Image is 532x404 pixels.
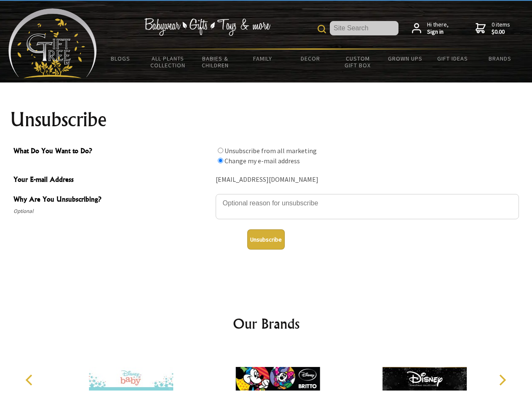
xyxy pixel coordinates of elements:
[286,50,334,67] a: Decor
[13,194,211,206] span: Why Are You Unsubscribing?
[21,371,40,389] button: Previous
[381,50,429,67] a: Grown Ups
[13,206,211,216] span: Optional
[216,173,519,186] div: [EMAIL_ADDRESS][DOMAIN_NAME]
[225,157,300,165] label: Change my e-mail address
[492,21,510,36] span: 0 items
[225,146,317,155] label: Unsubscribe from all marketing
[476,21,510,36] a: 0 items$0.00
[216,194,519,219] textarea: Why Are You Unsubscribing?
[218,158,223,163] input: What Do You Want to Do?
[17,314,516,334] h2: Our Brands
[247,229,285,250] button: Unsubscribe
[412,21,449,36] a: Hi there,Sign in
[97,50,144,67] a: BLOGS
[144,18,270,36] img: Babywear - Gifts - Toys & more
[239,50,287,67] a: Family
[192,50,239,74] a: Babies & Children
[8,8,97,78] img: Babyware - Gifts - Toys and more...
[330,21,398,35] input: Site Search
[492,28,510,36] strong: $0.00
[476,50,524,67] a: Brands
[13,174,211,186] span: Your E-mail Address
[10,109,522,130] h1: Unsubscribe
[144,50,192,74] a: All Plants Collection
[334,50,382,74] a: Custom Gift Box
[493,371,511,389] button: Next
[427,28,449,36] strong: Sign in
[13,146,211,158] span: What Do You Want to Do?
[429,50,476,67] a: Gift Ideas
[427,21,449,36] span: Hi there,
[318,25,326,33] img: product search
[218,148,223,153] input: What Do You Want to Do?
